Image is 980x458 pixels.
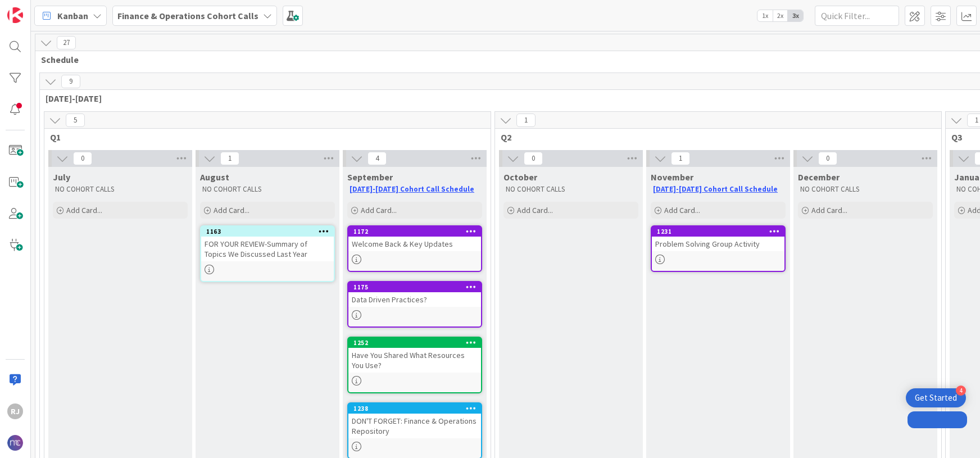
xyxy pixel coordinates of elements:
div: 1175Data Driven Practices? [348,282,481,307]
div: 1172Welcome Back & Key Updates [348,226,481,251]
div: 1231 [657,228,784,235]
div: 1175 [348,282,481,292]
span: 1x [757,10,773,21]
div: Welcome Back & Key Updates [348,237,481,251]
span: 0 [73,152,92,165]
span: 0 [524,152,543,165]
span: October [503,171,537,183]
span: Add Card... [811,205,847,215]
div: 1163 [201,226,334,237]
b: Finance & Operations Cohort Calls [117,10,258,21]
span: Add Card... [361,205,397,215]
span: Add Card... [66,205,102,215]
div: 1238DON'T FORGET: Finance & Operations Repository [348,403,481,438]
div: Data Driven Practices? [348,292,481,307]
span: 9 [61,75,80,88]
span: 1 [671,152,690,165]
div: Get Started [915,392,957,403]
div: Have You Shared What Resources You Use? [348,348,481,373]
div: RJ [7,403,23,419]
span: Q2 [501,131,927,143]
div: 1238 [348,403,481,414]
span: 27 [57,36,76,49]
img: avatar [7,435,23,451]
div: 1175 [353,283,481,291]
span: 3x [788,10,803,21]
a: 1163FOR YOUR REVIEW-Summary of Topics We Discussed Last Year [200,225,335,282]
span: Add Card... [517,205,553,215]
div: 1163 [206,228,334,235]
span: Add Card... [664,205,700,215]
p: NO COHORT CALLS [55,185,185,194]
a: 1231Problem Solving Group Activity [651,225,786,272]
p: NO COHORT CALLS [506,185,636,194]
span: 2x [773,10,788,21]
span: Add Card... [214,205,249,215]
a: 1172Welcome Back & Key Updates [347,225,482,272]
div: 1231Problem Solving Group Activity [652,226,784,251]
a: 1252Have You Shared What Resources You Use? [347,337,482,393]
p: NO COHORT CALLS [202,185,333,194]
span: September [347,171,393,183]
a: 1175Data Driven Practices? [347,281,482,328]
div: 1238 [353,405,481,412]
div: 1252 [348,338,481,348]
div: FOR YOUR REVIEW-Summary of Topics We Discussed Last Year [201,237,334,261]
div: 1172 [353,228,481,235]
span: November [651,171,693,183]
span: July [53,171,70,183]
span: 4 [367,152,387,165]
div: 1172 [348,226,481,237]
div: Problem Solving Group Activity [652,237,784,251]
span: 1 [516,114,536,127]
div: 1252Have You Shared What Resources You Use? [348,338,481,373]
img: Visit kanbanzone.com [7,7,23,23]
div: DON'T FORGET: Finance & Operations Repository [348,414,481,438]
span: 0 [818,152,837,165]
span: Q1 [50,131,477,143]
div: 1163FOR YOUR REVIEW-Summary of Topics We Discussed Last Year [201,226,334,261]
div: 1231 [652,226,784,237]
div: 1252 [353,339,481,347]
input: Quick Filter... [815,6,899,26]
div: 4 [956,386,966,396]
a: [DATE]-[DATE] Cohort Call Schedule [653,184,778,194]
span: 1 [220,152,239,165]
div: Open Get Started checklist, remaining modules: 4 [906,388,966,407]
a: [DATE]-[DATE] Cohort Call Schedule [350,184,474,194]
span: December [798,171,840,183]
span: 5 [66,114,85,127]
p: NO COHORT CALLS [800,185,931,194]
span: August [200,171,229,183]
span: Kanban [57,9,88,22]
